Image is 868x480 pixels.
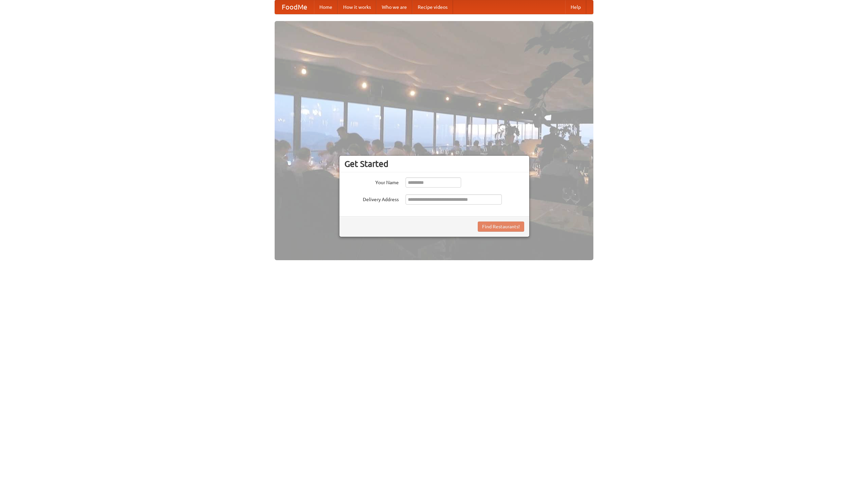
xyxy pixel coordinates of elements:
a: FoodMe [275,0,314,14]
a: Home [314,0,338,14]
button: Find Restaurants! [478,222,524,232]
a: How it works [338,0,376,14]
a: Help [565,0,586,14]
a: Recipe videos [412,0,453,14]
a: Who we are [376,0,412,14]
label: Delivery Address [344,194,399,203]
h3: Get Started [344,159,524,169]
label: Your Name [344,177,399,186]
